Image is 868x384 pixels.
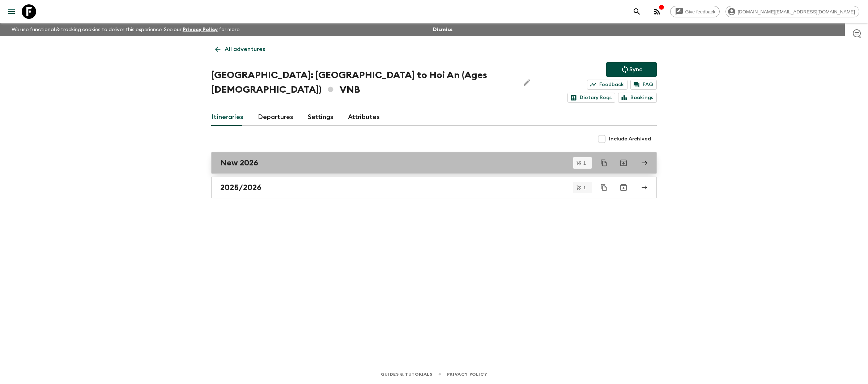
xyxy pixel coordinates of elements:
[726,6,859,17] div: [DOMAIN_NAME][EMAIL_ADDRESS][DOMAIN_NAME]
[348,109,380,126] a: Attributes
[681,9,719,14] span: Give feedback
[258,109,293,126] a: Departures
[431,25,454,35] button: Dismiss
[211,177,657,198] a: 2025/2026
[629,65,642,74] p: Sync
[381,370,433,378] a: Guides & Tutorials
[220,158,258,168] h2: New 2026
[225,45,265,54] p: All adventures
[630,80,657,90] a: FAQ
[9,23,243,36] p: We use functional & tracking cookies to deliver this experience. See our for more.
[616,156,631,170] button: Archive
[618,93,657,103] a: Bookings
[597,156,610,169] button: Duplicate
[734,9,859,14] span: [DOMAIN_NAME][EMAIL_ADDRESS][DOMAIN_NAME]
[670,6,720,17] a: Give feedback
[597,181,610,194] button: Duplicate
[183,27,218,32] a: Privacy Policy
[220,183,261,192] h2: 2025/2026
[447,370,487,378] a: Privacy Policy
[211,152,657,174] a: New 2026
[211,68,514,97] h1: [GEOGRAPHIC_DATA]: [GEOGRAPHIC_DATA] to Hoi An (Ages [DEMOGRAPHIC_DATA]) VNB
[308,109,333,126] a: Settings
[606,62,657,77] button: Sync adventure departures to the booking engine
[587,80,627,90] a: Feedback
[211,109,243,126] a: Itineraries
[616,180,631,195] button: Archive
[609,135,651,143] span: Include Archived
[520,68,534,97] button: Edit Adventure Title
[211,42,269,56] a: All adventures
[4,4,19,19] button: menu
[630,4,644,19] button: search adventures
[579,185,590,190] span: 1
[567,93,615,103] a: Dietary Reqs
[579,161,590,165] span: 1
